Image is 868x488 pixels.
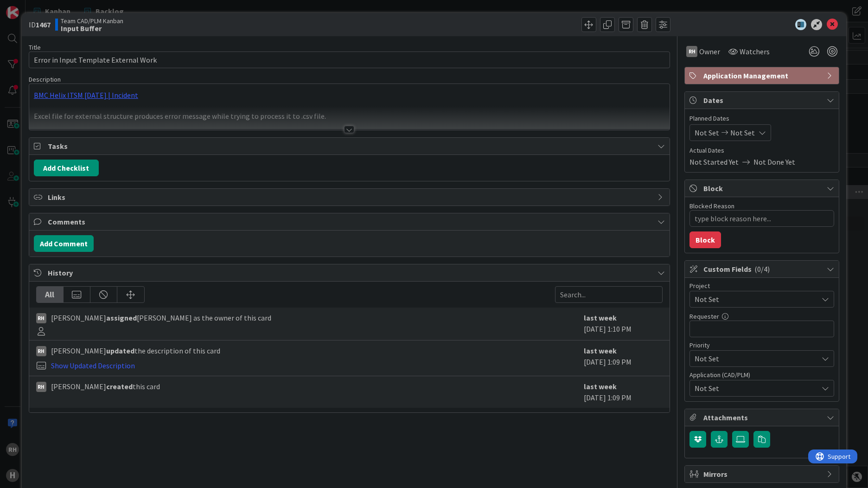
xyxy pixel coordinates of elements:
[36,382,46,392] div: RH
[34,160,99,176] button: Add Checklist
[584,345,663,371] div: [DATE] 1:09 PM
[106,313,137,322] b: assigned
[584,381,663,403] div: [DATE] 1:09 PM
[584,346,617,355] b: last week
[61,17,123,25] span: Team CAD/PLM Kanban
[51,345,220,356] span: [PERSON_NAME] the description of this card
[36,346,46,356] div: RH
[51,361,135,370] a: Show Updated Description
[695,383,818,394] span: Not Set
[695,127,719,138] span: Not Set
[37,287,64,302] div: All
[703,70,822,81] span: Application Management
[51,381,160,392] span: [PERSON_NAME] this card
[36,313,46,323] div: RH
[48,216,653,227] span: Comments
[106,382,133,391] b: created
[48,267,653,278] span: History
[36,20,51,29] b: 1467
[703,263,822,275] span: Custom Fields
[686,46,697,57] div: RH
[689,312,719,321] label: Requester
[689,283,834,289] div: Project
[703,183,822,194] span: Block
[584,312,663,335] div: [DATE] 1:10 PM
[29,51,670,68] input: type card name here...
[753,156,795,167] span: Not Done Yet
[555,286,663,303] input: Search...
[106,346,134,355] b: updated
[34,235,94,252] button: Add Comment
[48,192,653,203] span: Links
[689,231,721,248] button: Block
[703,412,822,423] span: Attachments
[695,293,813,306] span: Not Set
[689,146,834,155] span: Actual Dates
[51,312,271,323] span: [PERSON_NAME] [PERSON_NAME] as the owner of this card
[689,156,739,167] span: Not Started Yet
[29,43,41,51] label: Title
[48,141,653,152] span: Tasks
[34,90,138,100] a: BMC Helix ITSM [DATE] | Incident
[584,382,617,391] b: last week
[699,46,720,57] span: Owner
[730,127,755,138] span: Not Set
[740,46,770,57] span: Watchers
[703,95,822,106] span: Dates
[19,1,42,13] span: Support
[695,352,813,365] span: Not Set
[703,469,822,480] span: Mirrors
[689,342,834,348] div: Priority
[689,114,834,123] span: Planned Dates
[61,25,123,32] b: Input Buffer
[29,75,61,83] span: Description
[689,202,734,210] label: Blocked Reason
[754,264,770,274] span: ( 0/4 )
[29,19,51,30] span: ID
[584,313,617,322] b: last week
[689,372,834,378] div: Application (CAD/PLM)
